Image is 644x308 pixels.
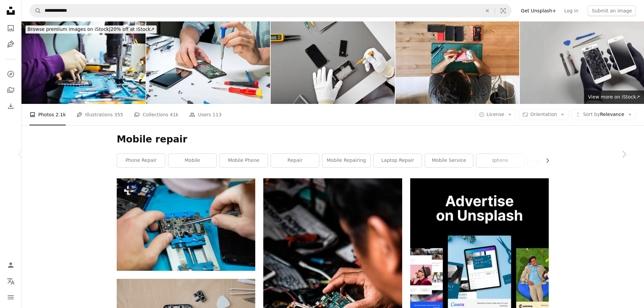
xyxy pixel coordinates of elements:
[213,111,222,118] span: 113
[530,112,557,117] span: Orientation
[114,111,123,118] span: 355
[425,154,473,167] a: mobile service
[21,21,161,38] a: Browse premium images on iStock|20% off at iStock↗
[495,4,511,17] button: Visual search
[4,21,17,35] a: Photos
[475,109,516,120] button: License
[560,5,582,16] a: Log in
[322,154,370,167] a: mobile repairing
[263,298,402,304] a: man repairing Android smartphone
[374,154,422,167] a: laptop repair
[583,112,600,117] span: Sort by
[528,154,576,167] a: iphone repair
[4,291,17,304] button: Menu
[189,104,221,125] a: Users 113
[541,154,549,167] button: scroll list to the right
[117,178,255,270] img: Tweezers in hands of professional repairman during work with tiny details of broken smartphone
[588,94,640,100] span: View more on iStock ↗
[4,67,17,81] a: Explore
[4,258,17,272] a: Log in / Sign up
[21,21,146,104] img: Technician disassembling smartphone with screwdriver.
[476,154,524,167] a: iphone
[519,109,569,120] button: Orientation
[588,5,636,16] button: Submit an image
[168,154,216,167] a: mobile
[170,111,178,118] span: 41k
[4,38,17,51] a: Illustrations
[28,26,110,32] span: Browse premium images on iStock |
[28,26,155,32] span: 20% off at iStock ↗
[517,5,560,16] a: Get Unsplash+
[4,274,17,288] button: Language
[520,21,644,104] img: Technician repairing broken smartphone on desk
[584,90,644,104] a: View more on iStock↗
[395,21,520,104] img: Smart phone repairing man with screwdriver
[583,111,624,118] span: Relevance
[76,104,123,125] a: Illustrations 355
[4,100,17,113] a: Download History
[271,154,319,167] a: repair
[30,4,41,17] button: Search Unsplash
[487,112,504,117] span: License
[604,122,644,186] a: Next
[30,4,512,17] form: Find visuals sitewide
[571,109,636,120] button: Sort byRelevance
[220,154,268,167] a: mobile phone
[117,222,255,228] a: Tweezers in hands of professional repairman during work with tiny details of broken smartphone
[271,21,395,104] img: Mobile Phone Service
[117,154,165,167] a: phone repair
[117,133,549,145] h1: Mobile repair
[480,4,495,17] button: Clear
[146,21,270,104] img: Fixing Mobile phone
[4,83,17,97] a: Collections
[134,104,178,125] a: Collections 41k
